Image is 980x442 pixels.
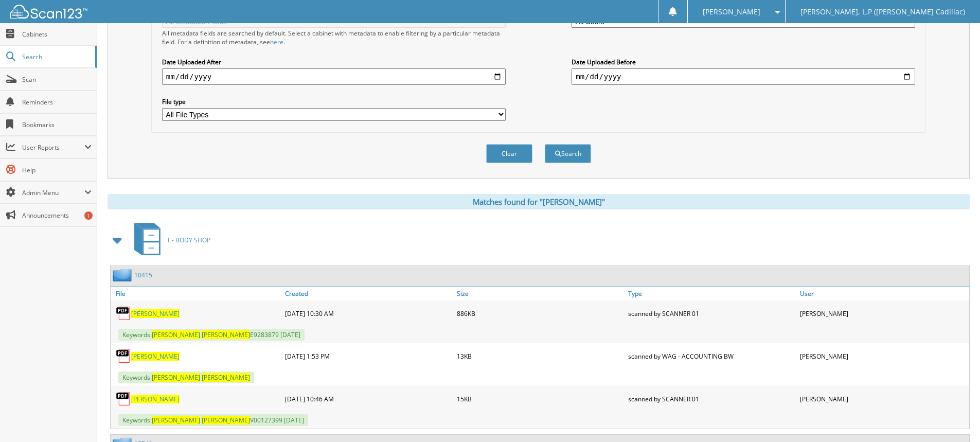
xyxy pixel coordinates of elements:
[797,388,969,409] div: [PERSON_NAME]
[162,58,506,66] label: Date Uploaded After
[454,388,626,409] div: 15KB
[22,166,92,174] span: Help
[454,287,626,300] a: Size
[270,38,283,46] a: here
[162,68,506,85] input: start
[202,330,250,339] span: [PERSON_NAME]
[22,143,84,152] span: User Reports
[929,393,980,442] iframe: Chat Widget
[282,287,454,300] a: Created
[134,271,152,279] a: 10415
[626,346,797,366] div: scanned by WAG - ACCOUNTING BW
[116,391,131,406] img: PDF.png
[486,144,532,163] button: Clear
[626,287,797,300] a: Type
[118,372,254,383] span: Keywords:
[454,346,626,366] div: 13KB
[22,188,84,197] span: Admin Menu
[128,220,210,260] a: T - BODY SHOP
[113,269,134,281] img: folder2.png
[797,303,969,324] div: [PERSON_NAME]
[152,330,200,339] span: [PERSON_NAME]
[131,352,180,361] a: [PERSON_NAME]
[22,75,92,84] span: Scan
[545,144,591,163] button: Search
[797,346,969,366] div: [PERSON_NAME]
[572,58,915,66] label: Date Uploaded Before
[572,68,915,85] input: end
[22,211,92,220] span: Announcements
[152,373,200,382] span: [PERSON_NAME]
[202,373,250,382] span: [PERSON_NAME]
[84,211,93,220] div: 1
[22,120,92,129] span: Bookmarks
[118,329,305,341] span: Keywords: E9283879 [DATE]
[454,303,626,324] div: 886KB
[116,306,131,321] img: PDF.png
[282,346,454,366] div: [DATE] 1:53 PM
[626,303,797,324] div: scanned by SCANNER 01
[152,416,200,425] span: [PERSON_NAME]
[22,52,90,61] span: Search
[131,395,180,403] a: [PERSON_NAME]
[797,287,969,300] a: User
[167,236,210,244] span: T - BODY SHOP
[202,416,250,425] span: [PERSON_NAME]
[22,30,92,39] span: Cabinets
[22,98,92,107] span: Reminders
[108,194,970,209] div: Matches found for "[PERSON_NAME]"
[116,348,131,364] img: PDF.png
[131,309,180,318] a: [PERSON_NAME]
[703,9,760,15] span: [PERSON_NAME]
[162,97,506,106] label: File type
[162,29,506,46] div: All metadata fields are searched by default. Select a cabinet with metadata to enable filtering b...
[800,9,965,15] span: [PERSON_NAME], L.P ([PERSON_NAME] Cadillac)
[10,5,87,19] img: scan123-logo-white.svg
[111,287,282,300] a: File
[118,414,308,426] span: Keywords: V00127399 [DATE]
[282,303,454,324] div: [DATE] 10:30 AM
[626,388,797,409] div: scanned by SCANNER 01
[282,388,454,409] div: [DATE] 10:46 AM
